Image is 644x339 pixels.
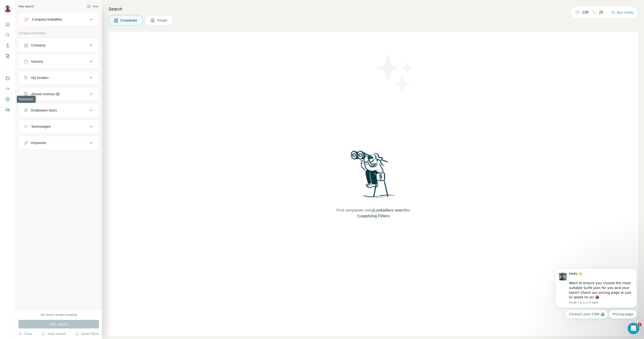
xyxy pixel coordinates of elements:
button: Employees (size) [19,105,99,116]
h4: Search [109,6,638,12]
div: Industry [31,59,43,64]
button: Save search [41,331,66,336]
span: Companies [120,18,138,23]
img: Surfe Illustration - Stars [374,51,417,94]
button: Use Surfe API [4,84,11,93]
div: 100 search results remaining [40,313,77,317]
button: Enrich CSV [4,41,11,50]
button: Dashboard [4,95,11,104]
iframe: Intercom notifications message [548,264,644,321]
button: My lists [4,52,11,60]
span: 1 [638,323,641,327]
img: Surfe Illustration - Woman searching with binoculars [349,149,398,203]
span: People [157,18,168,23]
button: Share filters [75,331,99,336]
button: Buy credits [611,9,633,16]
button: Technologies [19,121,99,132]
button: Company [19,39,99,51]
div: New search [18,4,34,9]
div: Company lookalikes [32,17,62,22]
button: Annual revenue ($) [19,88,99,100]
button: Quick start [4,20,11,29]
p: 25 [599,10,603,15]
p: 139 [582,10,588,15]
div: Employees (size) [31,108,57,113]
iframe: Intercom live chat [628,323,639,334]
button: Use Surfe on LinkedIn [4,74,11,83]
button: Clear [18,331,32,336]
button: Company lookalikes [19,14,99,25]
div: Annual revenue ($) [31,92,60,96]
span: applying Filters [361,214,390,218]
button: HQ location [19,72,99,83]
button: Industry [19,56,99,67]
button: Hide [83,3,102,10]
p: Company information [18,31,99,35]
button: Feedback [4,106,11,114]
span: Find companies using or by [335,207,412,219]
div: Technologies [31,124,51,129]
span: Lookalikes search [374,208,407,212]
div: Company [31,43,46,48]
img: Avatar [4,5,11,12]
button: Keywords [19,137,99,149]
div: HQ location [31,75,49,80]
div: Keywords [31,140,46,145]
button: Search [4,31,11,39]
